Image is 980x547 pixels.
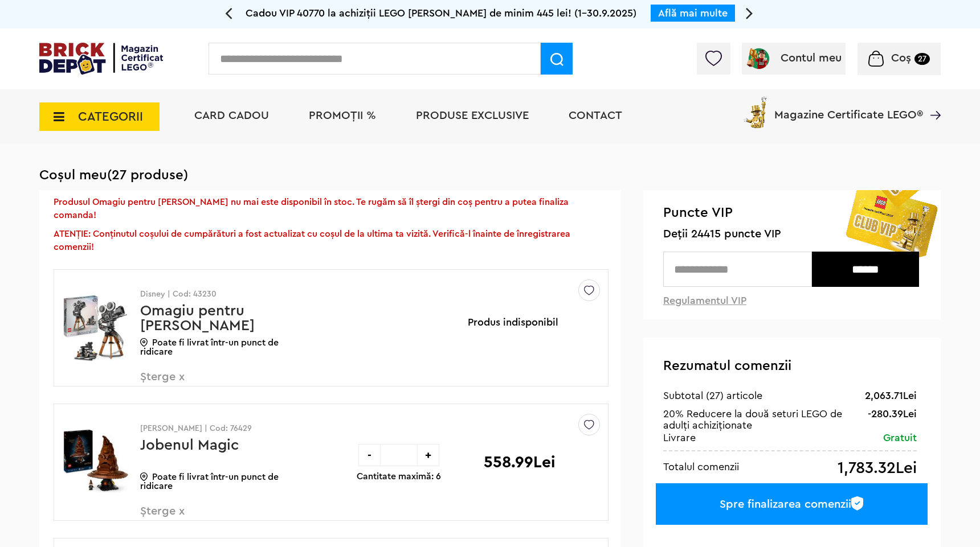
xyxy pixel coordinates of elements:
[663,295,746,306] a: Regulamentul VIP
[62,286,132,371] img: Omagiu pentru Walt Disney
[140,290,303,298] p: Disney | Cod: 43230
[194,110,269,121] a: Card Cadou
[658,8,728,18] a: Află mai multe
[663,409,842,430] span: 20% Reducere la două seturi LEGO de adulți achiziționate
[357,472,441,481] p: Cantitate maximă: 6
[569,110,622,121] a: Contact
[140,438,239,453] a: Jobenul Magic
[416,110,529,121] a: Produse exclusive
[838,460,917,476] div: 1,783.32Lei
[663,389,762,402] div: Subtotal (27) articole
[246,8,636,18] span: Cadou VIP 40770 la achiziții LEGO [PERSON_NAME] de minim 445 lei! (1-30.9.2025)
[663,204,921,222] span: Puncte VIP
[140,303,255,333] a: Omagiu pentru [PERSON_NAME]
[663,228,921,241] span: Deții 24415 puncte VIP
[331,317,558,328] div: Produs indisponibil
[140,425,303,433] p: [PERSON_NAME] | Cod: 76429
[140,472,303,491] p: Poate fi livrat într-un punct de ridicare
[358,444,381,466] div: -
[140,371,274,396] span: Șterge x
[39,167,941,183] h1: Coșul meu
[781,52,842,64] span: Contul meu
[868,408,917,419] div: -280.39Lei
[663,431,696,445] div: Livrare
[107,168,188,182] span: (27 produse)
[140,505,274,530] span: Șterge x
[923,94,941,106] a: Magazine Certificate LEGO®
[914,53,930,65] small: 27
[484,454,556,470] p: 558.99Lei
[54,228,609,254] div: ATENȚIE: Conținutul coșului de cumpărături a fost actualizat cu coșul de la ultima ta vizită. Ver...
[865,389,917,402] div: 2,063.71Lei
[417,444,439,466] div: +
[62,420,132,505] img: Jobenul Magic
[656,483,928,525] a: Spre finalizarea comenzii
[891,52,911,64] span: Coș
[663,460,739,474] div: Totalul comenzii
[883,431,917,445] div: Gratuit
[774,94,923,121] span: Magazine Certificate LEGO®
[746,52,842,64] a: Contul meu
[140,338,303,356] p: Poate fi livrat într-un punct de ridicare
[309,110,376,121] a: PROMOȚII %
[78,110,143,123] span: CATEGORII
[663,359,791,373] span: Rezumatul comenzii
[54,196,609,222] p: Produsul Omagiu pentru [PERSON_NAME] nu mai este disponibil în stoc. Te rugăm să îl ștergi din co...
